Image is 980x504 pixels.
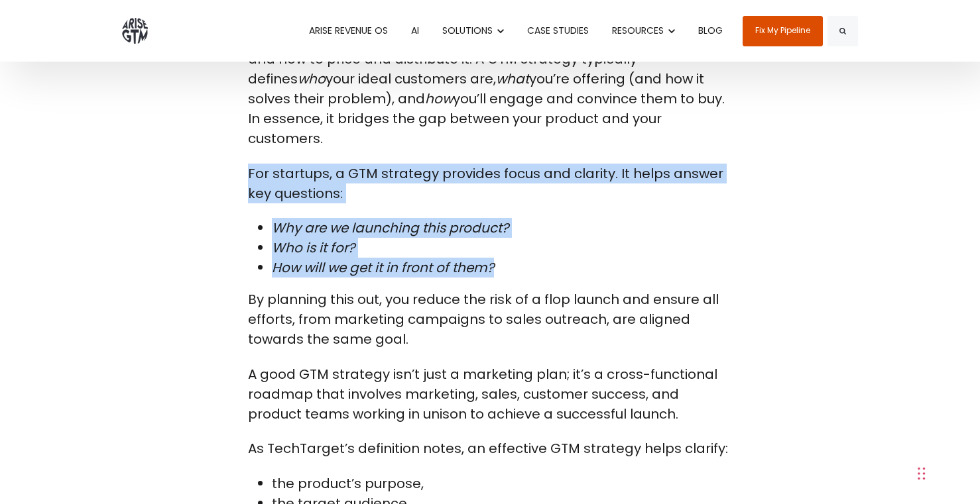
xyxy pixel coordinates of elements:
[272,219,509,237] em: Why are we launching this product?
[272,238,355,257] em: Who is it for?
[122,18,148,44] img: ARISE GTM logo grey
[248,164,732,203] p: For startups, a GTM strategy provides focus and clarity. It helps answer key questions:
[248,289,732,349] p: By planning this out, you reduce the risk of a flop launch and ensure all efforts, from marketing...
[914,440,980,504] div: Kontrollprogram for chat
[272,258,494,277] em: How will we get it in front of them?
[743,16,823,46] a: Fix My Pipeline
[918,454,926,493] div: Dra
[248,438,732,458] p: As TechTarget’s definition notes, an effective GTM strategy helps clarify:
[827,16,858,46] button: Search
[248,364,732,424] p: A good GTM strategy isn’t just a marketing plan; it’s a cross-functional roadmap that involves ma...
[272,474,732,493] li: the product’s purpose,
[248,9,732,148] p: It’s like a blueprint for delivering your product to the end-user, accounting for things like how...
[442,24,493,37] span: SOLUTIONS
[612,24,664,37] span: RESOURCES
[425,89,453,108] em: how
[914,440,980,504] iframe: Chat Widget
[298,70,326,88] em: who
[496,70,529,88] em: what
